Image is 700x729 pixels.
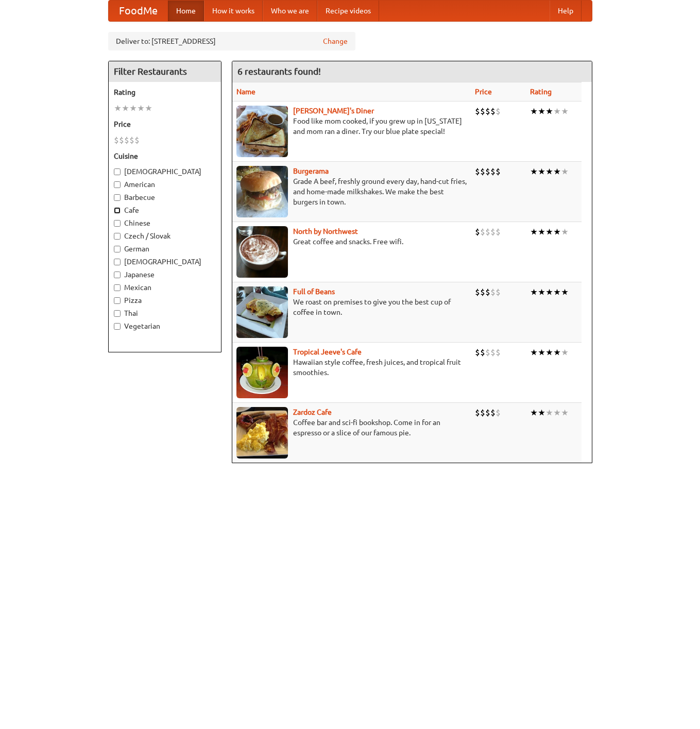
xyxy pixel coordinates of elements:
[538,286,545,298] li: ★
[496,226,501,238] li: $
[496,106,501,117] li: $
[561,166,569,177] li: ★
[550,1,582,21] a: Help
[236,347,288,398] img: jeeves.jpg
[538,166,545,177] li: ★
[545,407,553,418] li: ★
[475,407,480,418] li: $
[293,167,329,175] a: Burgerama
[114,297,121,304] input: Pizza
[114,233,121,240] input: Czech / Slovak
[485,166,490,177] li: $
[263,1,317,21] a: Who we are
[236,88,255,96] a: Name
[236,226,288,278] img: north.jpg
[114,269,216,280] label: Japanese
[545,226,553,238] li: ★
[496,347,501,358] li: $
[293,287,335,296] a: Full of Beans
[561,226,569,238] li: ★
[480,226,485,238] li: $
[545,347,553,358] li: ★
[490,106,496,117] li: $
[114,192,216,202] label: Barbecue
[114,259,121,265] input: [DEMOGRAPHIC_DATA]
[293,408,332,416] a: Zardoz Cafe
[538,226,545,238] li: ★
[530,226,538,238] li: ★
[561,347,569,358] li: ★
[114,103,122,114] li: ★
[236,286,288,338] img: beans.jpg
[114,323,121,330] input: Vegetarian
[109,61,221,82] h4: Filter Restaurants
[129,103,137,114] li: ★
[485,407,490,418] li: $
[114,205,216,215] label: Cafe
[293,348,362,356] a: Tropical Jeeve's Cafe
[236,417,467,438] p: Coffee bar and sci-fi bookshop. Come in for an espresso or a slice of our famous pie.
[496,286,501,298] li: $
[114,231,216,241] label: Czech / Slovak
[490,347,496,358] li: $
[236,176,467,207] p: Grade A beef, freshly ground every day, hand-cut fries, and home-made milkshakes. We make the bes...
[137,103,145,114] li: ★
[114,246,121,252] input: German
[129,134,134,146] li: $
[480,407,485,418] li: $
[317,1,379,21] a: Recipe videos
[485,347,490,358] li: $
[114,244,216,254] label: German
[485,226,490,238] li: $
[545,166,553,177] li: ★
[475,286,480,298] li: $
[114,179,216,190] label: American
[145,103,152,114] li: ★
[114,151,216,161] h5: Cuisine
[553,106,561,117] li: ★
[475,88,492,96] a: Price
[561,286,569,298] li: ★
[114,310,121,317] input: Thai
[122,103,129,114] li: ★
[490,407,496,418] li: $
[114,181,121,188] input: American
[114,272,121,278] input: Japanese
[538,106,545,117] li: ★
[485,106,490,117] li: $
[490,286,496,298] li: $
[119,134,124,146] li: $
[561,407,569,418] li: ★
[545,286,553,298] li: ★
[114,295,216,306] label: Pizza
[553,286,561,298] li: ★
[236,166,288,217] img: burgerama.jpg
[236,407,288,459] img: zardoz.jpg
[530,166,538,177] li: ★
[114,194,121,201] input: Barbecue
[114,284,121,291] input: Mexican
[236,297,467,317] p: We roast on premises to give you the best cup of coffee in town.
[530,407,538,418] li: ★
[114,207,121,214] input: Cafe
[475,106,480,117] li: $
[538,347,545,358] li: ★
[114,119,216,129] h5: Price
[236,236,467,247] p: Great coffee and snacks. Free wifi.
[114,87,216,97] h5: Rating
[109,1,168,21] a: FoodMe
[108,32,355,50] div: Deliver to: [STREET_ADDRESS]
[530,106,538,117] li: ★
[530,88,552,96] a: Rating
[134,134,140,146] li: $
[490,166,496,177] li: $
[293,107,374,115] a: [PERSON_NAME]'s Diner
[490,226,496,238] li: $
[480,286,485,298] li: $
[530,286,538,298] li: ★
[114,220,121,227] input: Chinese
[323,36,348,46] a: Change
[237,66,321,76] ng-pluralize: 6 restaurants found!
